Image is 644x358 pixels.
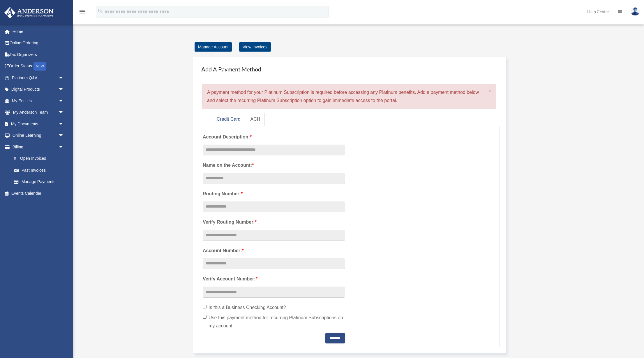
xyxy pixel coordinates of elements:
[8,176,70,188] a: Manage Payments
[58,141,70,153] span: arrow_drop_down
[203,218,345,226] label: Verify Routing Number:
[4,49,73,60] a: Tax Organizers
[488,88,492,94] button: Close
[8,164,73,176] a: Past Invoices
[203,275,345,283] label: Verify Account Number:
[202,84,496,109] div: A payment method for your Platinum Subscription is required before accessing any Platinum benefit...
[58,130,70,142] span: arrow_drop_down
[199,63,500,76] h4: Add A Payment Method
[4,26,73,37] a: Home
[203,314,345,330] label: Use this payment method for recurring Platinum Subscriptions on my account.
[212,113,245,126] a: Credit Card
[203,303,345,312] label: Is this a Business Checking Account?
[58,84,70,96] span: arrow_drop_down
[79,8,86,15] i: menu
[488,87,492,94] span: ×
[4,130,73,141] a: Online Learningarrow_drop_down
[203,133,345,141] label: Account Description:
[4,118,73,130] a: My Documentsarrow_drop_down
[203,190,345,198] label: Routing Number:
[246,113,265,126] a: ACH
[195,42,232,52] a: Manage Account
[4,187,73,199] a: Events Calendar
[33,62,46,71] div: NEW
[4,141,73,153] a: Billingarrow_drop_down
[239,42,271,52] a: View Invoices
[4,84,73,95] a: Digital Productsarrow_drop_down
[631,7,640,16] img: User Pic
[203,315,207,319] input: Use this payment method for recurring Platinum Subscriptions on my account.
[4,37,73,49] a: Online Ordering
[4,95,73,107] a: My Entitiesarrow_drop_down
[203,247,345,255] label: Account Number:
[3,7,55,18] img: Anderson Advisors Platinum Portal
[4,107,73,118] a: My Anderson Teamarrow_drop_down
[58,72,70,84] span: arrow_drop_down
[58,107,70,119] span: arrow_drop_down
[4,60,73,72] a: Order StatusNEW
[58,95,70,107] span: arrow_drop_down
[17,155,20,162] span: $
[97,8,104,14] i: search
[203,305,207,308] input: Is this a Business Checking Account?
[4,72,73,84] a: Platinum Q&Aarrow_drop_down
[79,10,86,15] a: menu
[203,161,345,169] label: Name on the Account:
[58,118,70,130] span: arrow_drop_down
[8,153,73,165] a: $Open Invoices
